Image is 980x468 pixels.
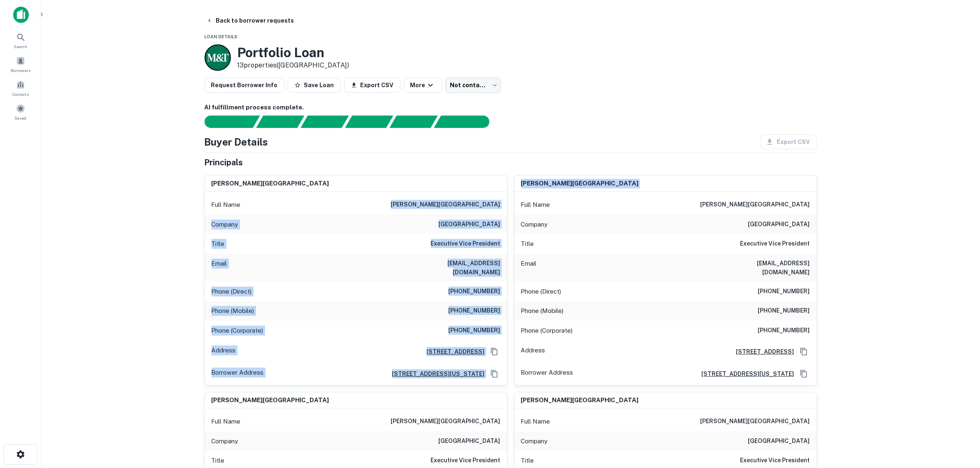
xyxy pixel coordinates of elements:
h6: [PERSON_NAME][GEOGRAPHIC_DATA] [701,417,810,426]
span: Contacts [12,91,29,97]
p: Address [521,345,545,358]
span: Borrowers [11,67,30,74]
p: Title [212,239,225,249]
h6: [PHONE_NUMBER] [449,287,500,297]
h6: Executive Vice President [431,456,500,466]
span: Loan Details [205,34,238,39]
p: Phone (Direct) [212,287,252,297]
p: Phone (Mobile) [212,306,254,316]
p: Company [521,436,548,446]
h4: Buyer Details [205,134,268,149]
h6: AI fulfillment process complete. [205,103,817,112]
h6: [PERSON_NAME][GEOGRAPHIC_DATA] [701,200,810,210]
p: Full Name [521,417,550,426]
p: Company [212,220,238,229]
p: Phone (Corporate) [521,326,573,336]
a: Search [2,29,39,51]
h6: [PHONE_NUMBER] [758,287,810,297]
a: [STREET_ADDRESS] [730,347,794,356]
h6: [EMAIL_ADDRESS][DOMAIN_NAME] [711,259,810,277]
p: Title [212,456,225,466]
button: Export CSV [344,78,400,93]
button: Save Loan [288,78,341,93]
p: Email [521,259,537,277]
p: Full Name [521,200,550,210]
div: AI fulfillment process complete. [434,116,499,128]
p: Phone (Direct) [521,287,561,297]
h6: [PERSON_NAME][GEOGRAPHIC_DATA] [521,396,639,405]
h6: [PHONE_NUMBER] [449,306,500,316]
h6: [PERSON_NAME][GEOGRAPHIC_DATA] [212,179,329,188]
span: Saved [15,115,27,121]
p: Full Name [212,200,241,210]
a: Saved [2,101,39,123]
p: Phone (Mobile) [521,306,564,316]
h6: [PERSON_NAME][GEOGRAPHIC_DATA] [521,179,639,188]
p: Title [521,456,534,466]
div: Your request is received and processing... [256,116,304,128]
button: Copy Address [488,345,500,358]
h6: [GEOGRAPHIC_DATA] [439,220,500,229]
button: Back to borrower requests [203,13,298,28]
h6: Executive Vice President [431,239,500,249]
p: Title [521,239,534,249]
p: Company [521,220,548,229]
button: More [404,78,442,93]
h6: [PHONE_NUMBER] [758,326,810,336]
h6: [EMAIL_ADDRESS][DOMAIN_NAME] [402,259,500,277]
p: Company [212,436,238,446]
span: Search [14,43,28,50]
p: Phone (Corporate) [212,326,263,336]
h6: [PERSON_NAME][GEOGRAPHIC_DATA] [212,396,329,405]
div: Documents found, AI parsing details... [300,116,349,128]
h6: Executive Vice President [740,239,810,249]
h6: [PHONE_NUMBER] [449,326,500,336]
p: 13 properties ([GEOGRAPHIC_DATA]) [237,60,349,70]
h6: [PHONE_NUMBER] [758,306,810,316]
h6: Executive Vice President [740,456,810,466]
p: Email [212,259,227,277]
div: Not contacted [445,77,501,93]
h6: [PERSON_NAME][GEOGRAPHIC_DATA] [391,200,500,210]
h6: [PERSON_NAME][GEOGRAPHIC_DATA] [391,417,500,426]
a: [STREET_ADDRESS] [420,347,485,356]
div: Sending borrower request to AI... [195,116,256,128]
button: Copy Address [798,368,810,380]
p: Full Name [212,417,241,426]
h3: Portfolio Loan [237,45,349,60]
iframe: Chat Widget [939,376,980,415]
img: capitalize-icon.png [13,7,29,23]
h6: [GEOGRAPHIC_DATA] [748,220,810,229]
button: Copy Address [798,345,810,358]
a: [STREET_ADDRESS][US_STATE] [386,369,485,378]
a: Borrowers [2,53,39,75]
a: Contacts [2,77,39,99]
p: Address [212,345,236,358]
p: Borrower Address [212,368,264,380]
div: Principals found, AI now looking for contact information... [345,116,393,128]
h6: [GEOGRAPHIC_DATA] [748,436,810,446]
div: Principals found, still searching for contact information. This may take time... [389,116,438,128]
a: [STREET_ADDRESS][US_STATE] [695,369,794,378]
h5: Principals [205,156,243,169]
h6: [GEOGRAPHIC_DATA] [439,436,500,446]
p: Borrower Address [521,368,573,380]
button: Request Borrower Info [205,78,284,93]
button: Copy Address [488,368,500,380]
